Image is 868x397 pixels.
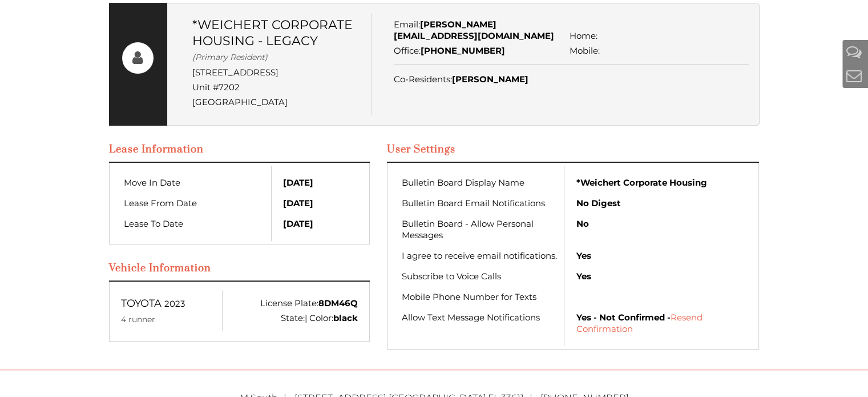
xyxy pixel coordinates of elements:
h3: Vehicle Information [109,262,370,275]
b: Yes - Not Confirmed - [576,312,702,334]
b: Yes [576,250,591,261]
td: Lease To Date [121,214,272,241]
td: Subscribe to Voice Calls [399,266,564,287]
li: Email: [394,19,564,42]
b: No [576,218,588,229]
b: Yes [576,271,591,282]
i: (Primary Resident) [192,52,268,62]
b: [DATE] [283,198,313,208]
td: I agree to receive email notifications. [399,246,564,266]
td: Bulletin Board Display Name [399,166,564,193]
b: [DATE] [283,177,313,188]
li: [GEOGRAPHIC_DATA] [192,95,363,110]
div: License Plate: State: | Color: [222,290,358,331]
a: Resend Confirmation [576,312,702,334]
b: [PERSON_NAME][EMAIL_ADDRESS][DOMAIN_NAME] [394,19,554,41]
b: [DATE] [283,218,313,229]
h3: Lease Information [109,143,370,156]
li: Co-Residents: [394,74,528,85]
li: Unit #7202 [192,80,363,95]
td: Mobile Phone Number for Texts [399,287,564,307]
li: [STREET_ADDRESS] [192,65,363,80]
h3: User Settings [387,143,760,156]
b: [PHONE_NUMBER] [421,45,505,56]
td: Move In Date [121,166,272,193]
b: 8DM46Q [318,298,358,308]
b: *Weichert Corporate Housing [576,177,706,188]
b: [PERSON_NAME] [452,74,528,85]
small: 4 runner [121,314,155,324]
b: black [333,312,358,323]
td: Allow Text Message Notifications [399,307,564,346]
span: Toyota [121,297,162,310]
a: Help And Support [846,42,862,61]
span: 2023 [164,298,185,309]
td: Bulletin Board - Allow Personal Messages [399,214,564,246]
span: *Weichert Corporate HOUSING - LEGACY [192,17,353,49]
li: Office: [394,45,564,57]
li: Home: [570,30,740,42]
li: Mobile: [570,45,740,57]
td: Lease From Date [121,193,272,214]
b: No Digest [576,198,620,208]
a: Contact [846,66,862,85]
td: Bulletin Board Email Notifications [399,193,564,214]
